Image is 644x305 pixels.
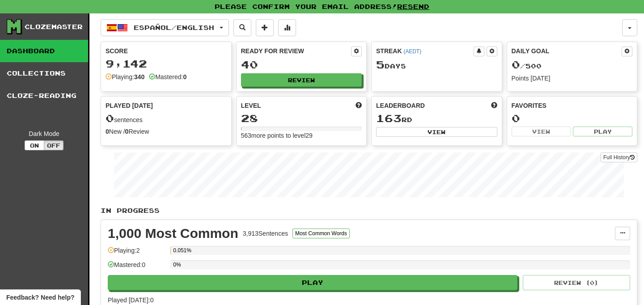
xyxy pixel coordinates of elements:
button: Play [108,275,517,290]
span: Open feedback widget [6,293,74,302]
div: 563 more points to level 29 [241,131,362,140]
span: 163 [376,112,402,124]
p: In Progress [101,206,637,215]
strong: 340 [134,73,144,80]
div: Playing: [106,72,144,81]
div: rd [376,113,497,124]
button: View [512,127,571,136]
span: This week in points, UTC [491,101,497,110]
span: 0 [106,112,114,124]
div: Daily Goal [512,47,622,56]
a: Resend [397,3,429,10]
strong: 0 [106,128,109,135]
div: 9,142 [106,58,227,69]
div: Mastered: 0 [108,260,166,275]
a: (AEDT) [403,48,421,55]
div: Streak [376,47,474,55]
span: Leaderboard [376,101,425,110]
div: Ready for Review [241,47,352,55]
div: Mastered: [149,72,186,81]
strong: 0 [183,73,186,80]
div: sentences [106,113,227,124]
a: Full History [601,152,637,162]
div: 3,913 Sentences [243,229,288,238]
div: Favorites [512,101,633,110]
span: Español / English [134,24,214,31]
div: New / Review [106,127,227,136]
span: Score more points to level up [356,101,362,110]
span: 5 [376,58,385,71]
button: View [376,127,497,137]
button: Search sentences [233,19,251,36]
div: 0 [512,113,633,124]
button: Play [573,127,632,136]
div: Clozemaster [25,22,83,31]
div: Dark Mode [7,129,81,138]
div: Score [106,47,227,55]
span: / 500 [512,62,542,70]
button: Review (0) [523,275,630,290]
button: On [25,140,44,150]
div: 40 [241,59,362,70]
div: 28 [241,113,362,124]
button: Review [241,73,362,87]
span: Level [241,101,261,110]
button: Most Common Words [292,229,350,238]
div: Points [DATE] [512,74,633,83]
span: 0 [512,58,520,71]
button: Español/English [101,19,229,36]
button: Off [44,140,64,150]
div: 1,000 Most Common [108,227,238,240]
div: Playing: 2 [108,246,166,261]
span: Played [DATE]: 0 [108,297,153,304]
button: More stats [278,19,296,36]
strong: 0 [125,128,129,135]
button: Add sentence to collection [256,19,274,36]
div: Day s [376,59,497,71]
span: Played [DATE] [106,101,153,110]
